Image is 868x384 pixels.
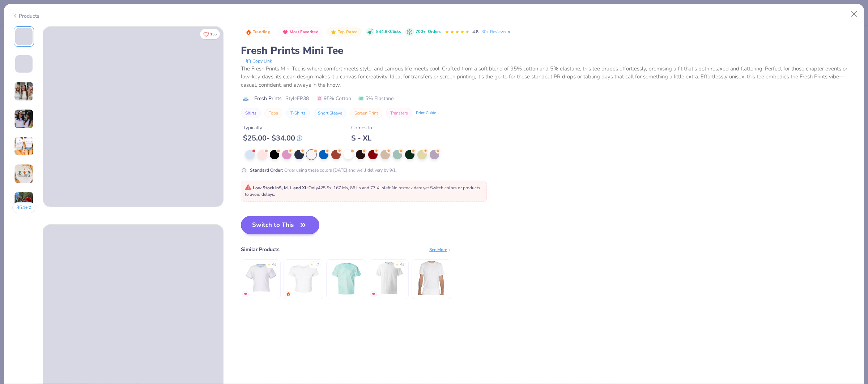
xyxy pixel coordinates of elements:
[245,185,480,197] span: Only 425 Ss, 167 Ms, 86 Ls and 77 XLs left. Switch colors or products to avoid delays.
[272,262,276,267] div: 4.6
[372,261,406,295] img: Hanes Unisex 5.2 Oz. Comfortsoft Cotton T-Shirt
[14,82,34,101] img: User generated content
[290,30,319,34] span: Most Favorited
[253,30,271,34] span: Trending
[241,216,319,234] button: Switch to This
[282,29,288,35] img: Most Favorited sort
[351,124,372,131] div: Comes In
[12,202,36,213] button: 354+
[250,167,397,173] div: Order using these colors [DATE] and we’ll delivery by 9/1.
[268,262,271,265] div: ★
[14,137,34,156] img: User generated content
[241,108,261,118] button: Shirts
[243,124,302,131] div: Typically
[250,167,283,173] strong: Standard Order :
[244,57,274,65] button: copy to clipboard
[414,261,449,295] img: Los Angeles Apparel S/S Cotton-Poly Crew 3.8 Oz
[351,134,372,143] div: S - XL
[315,262,319,267] div: 4.7
[241,65,856,89] div: The Fresh Prints Mini Tee is where comfort meets style, and campus life meets cool. Crafted from ...
[253,185,309,191] strong: Low Stock in S, M, L and XL :
[847,7,861,21] button: Close
[254,95,282,102] span: Fresh Prints
[278,27,322,37] button: Badge Button
[371,292,376,296] img: MostFav.gif
[285,95,309,102] span: Style FP38
[416,29,441,35] div: 700+
[386,108,412,118] button: Transfers
[241,44,856,57] div: Fresh Prints Mini Tee
[392,185,430,191] span: No restock date yet.
[264,108,282,118] button: Tops
[243,292,248,296] img: MostFav.gif
[310,262,313,265] div: ★
[396,262,399,265] div: ★
[329,261,363,295] img: Comfort Colors Colorblast Heavyweight T-Shirt
[481,29,511,35] a: 30+ Reviews
[200,29,220,39] button: Like
[358,95,393,102] span: 5% Elastane
[350,108,382,118] button: Screen Print
[314,108,346,118] button: Short Sleeve
[14,164,34,184] img: User generated content
[242,27,274,37] button: Badge Button
[14,109,34,129] img: User generated content
[244,261,278,295] img: Fresh Prints Ringer Mini Tee
[12,12,39,20] div: Products
[241,96,251,102] img: brand logo
[445,26,469,38] div: 4.8 Stars
[246,29,251,35] img: Trending sort
[286,292,290,296] img: trending.gif
[429,246,451,253] div: See More
[428,29,441,34] span: Orders
[376,29,401,35] span: 844.8K Clicks
[327,27,361,37] button: Badge Button
[416,110,436,116] div: Print Guide
[472,29,478,35] span: 4.8
[400,262,404,267] div: 4.8
[331,29,336,35] img: Top Rated sort
[241,246,280,253] div: Similar Products
[14,191,34,211] img: User generated content
[286,108,310,118] button: T-Shirts
[286,261,321,295] img: Bella + Canvas Ladies' Micro Ribbed Baby Tee
[243,134,302,143] div: $ 25.00 - $ 34.00
[210,33,217,36] span: 155
[317,95,351,102] span: 95% Cotton
[338,30,358,34] span: Top Rated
